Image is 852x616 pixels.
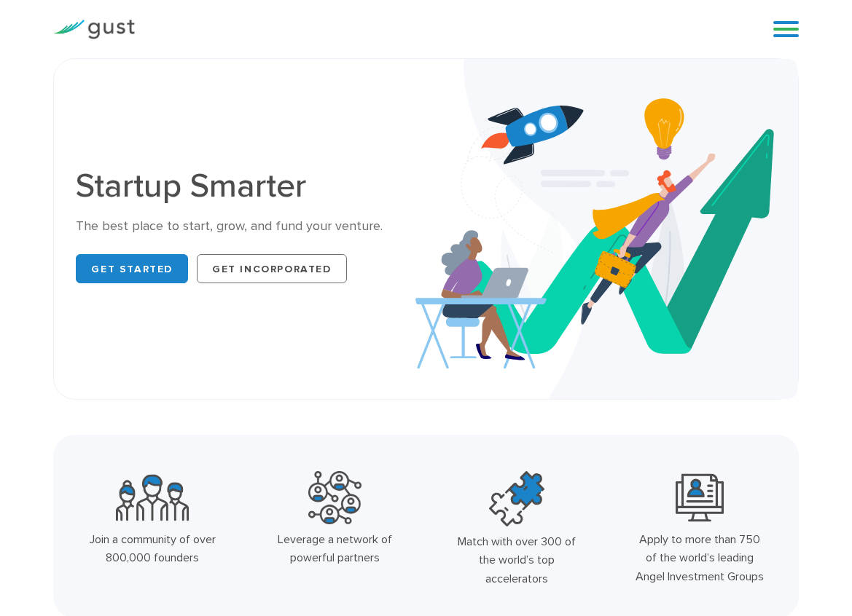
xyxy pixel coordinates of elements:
img: Community Founders [116,471,189,524]
a: Get Incorporated [197,254,347,283]
div: Join a community of over 800,000 founders [88,530,216,567]
div: Apply to more than 750 of the world’s leading Angel Investment Groups [636,530,764,586]
a: Get Started [76,254,188,283]
div: Match with over 300 of the world’s top accelerators [453,532,581,588]
div: Leverage a network of powerful partners [270,530,399,567]
img: Gust Logo [53,20,135,39]
img: Leading Angel Investment [676,471,724,524]
h1: Startup Smarter [76,170,415,203]
img: Startup Smarter Hero [415,59,798,399]
div: The best place to start, grow, and fund your venture. [76,218,415,235]
img: Top Accelerators [489,471,544,526]
img: Powerful Partners [308,471,361,524]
